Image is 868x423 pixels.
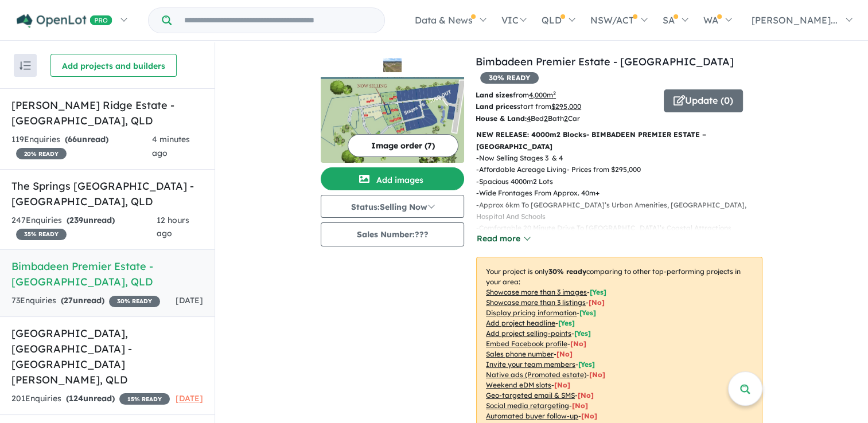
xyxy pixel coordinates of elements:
[572,401,588,410] span: [No]
[486,360,575,369] u: Invite your team members
[486,350,554,358] u: Sales phone number
[17,14,112,28] img: Openlot PRO Logo White
[486,329,571,338] u: Add project selling-points
[69,393,83,404] span: 124
[476,199,772,223] p: - Approx 6km To [GEOGRAPHIC_DATA]’s Urban Amenities, [GEOGRAPHIC_DATA], Hospital And Schools
[476,129,762,152] p: NEW RELEASE: 4000m2 Blocks- BIMBADEEN PREMIER ESTATE – [GEOGRAPHIC_DATA]
[476,222,772,234] p: - Comfortable 20 Minute Drive To [GEOGRAPHIC_DATA]’s Coastal Attractions
[486,308,577,317] u: Display pricing information
[11,258,203,289] h5: Bimbadeen Premier Estate - [GEOGRAPHIC_DATA] , QLD
[476,176,772,187] p: - Spacious 4000m2 Lots
[11,178,203,209] h5: The Springs [GEOGRAPHIC_DATA] - [GEOGRAPHIC_DATA] , QLD
[476,232,530,245] button: Read more
[476,55,734,68] a: Bimbadeen Premier Estate - [GEOGRAPHIC_DATA]
[109,296,160,307] span: 30 % READY
[486,370,586,379] u: Native ads (Promoted estate)
[476,89,655,101] p: from
[480,72,539,84] span: 30 % READY
[176,295,203,305] span: [DATE]
[553,90,556,96] sup: 2
[321,54,464,163] a: Bimbadeen Premier Estate - St Helens LogoBimbadeen Premier Estate - St Helens
[152,134,190,158] span: 4 minutes ago
[476,164,772,175] p: - Affordable Acreage Living- Prices from $295,000
[752,14,838,26] span: [PERSON_NAME]...
[548,267,586,276] b: 30 % ready
[486,298,586,307] u: Showcase more than 3 listings
[476,152,772,164] p: - Now Selling Stages 3 & 4
[486,288,587,296] u: Showcase more than 3 images
[66,393,115,404] strong: ( unread)
[348,134,458,157] button: Image order (7)
[11,214,157,241] div: 247 Enquir ies
[554,381,570,389] span: [No]
[157,215,189,239] span: 12 hours ago
[16,148,67,159] span: 20 % READY
[476,91,513,99] b: Land sizes
[486,381,551,389] u: Weekend eDM slots
[486,339,567,348] u: Embed Facebook profile
[564,114,568,123] u: 2
[486,401,569,410] u: Social media retargeting
[61,295,104,305] strong: ( unread)
[590,288,606,296] span: [ Yes ]
[551,102,581,111] u: $ 295,000
[558,319,575,327] span: [ Yes ]
[476,113,655,124] p: Bed Bath Car
[321,222,464,246] button: Sales Number:???
[68,134,77,144] span: 66
[67,215,115,225] strong: ( unread)
[527,114,531,123] u: 4
[176,393,203,404] span: [DATE]
[476,187,772,199] p: - Wide Frontages From Approx. 40m+
[20,61,31,70] img: sort.svg
[64,295,73,305] span: 27
[664,89,743,112] button: Update (0)
[11,133,152,160] div: 119 Enquir ies
[476,114,527,123] b: House & Land:
[476,102,517,111] b: Land prices
[574,329,591,338] span: [ Yes ]
[544,114,548,123] u: 2
[578,360,595,369] span: [ Yes ]
[486,391,575,399] u: Geo-targeted email & SMS
[589,370,605,379] span: [No]
[556,350,573,358] span: [ No ]
[579,308,596,317] span: [ Yes ]
[486,412,578,420] u: Automated buyer follow-up
[69,215,83,225] span: 239
[486,319,555,327] u: Add project headline
[174,8,382,33] input: Try estate name, suburb, builder or developer
[578,391,594,399] span: [No]
[589,298,605,307] span: [ No ]
[321,195,464,218] button: Status:Selling Now
[50,54,177,77] button: Add projects and builders
[119,393,170,405] span: 15 % READY
[11,326,203,387] h5: [GEOGRAPHIC_DATA], [GEOGRAPHIC_DATA] - [GEOGRAPHIC_DATA][PERSON_NAME] , QLD
[16,229,67,240] span: 35 % READY
[11,294,160,308] div: 73 Enquir ies
[65,134,108,144] strong: ( unread)
[529,91,556,99] u: 4,000 m
[581,412,597,420] span: [No]
[321,167,464,190] button: Add images
[321,77,464,163] img: Bimbadeen Premier Estate - St Helens
[570,339,586,348] span: [ No ]
[325,58,460,72] img: Bimbadeen Premier Estate - St Helens Logo
[11,392,170,406] div: 201 Enquir ies
[11,97,203,128] h5: [PERSON_NAME] Ridge Estate - [GEOGRAPHIC_DATA] , QLD
[476,101,655,112] p: start from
